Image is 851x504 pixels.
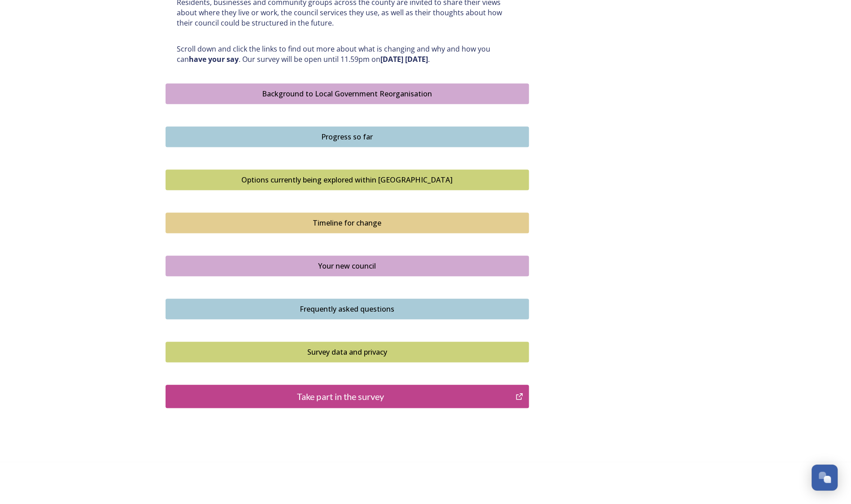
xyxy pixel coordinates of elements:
[380,54,403,64] strong: [DATE]
[166,169,529,190] button: Options currently being explored within West Sussex
[189,54,239,64] strong: have your say
[166,342,529,362] button: Survey data and privacy
[405,54,428,64] strong: [DATE]
[812,465,838,491] button: Open Chat
[170,304,524,314] div: Frequently asked questions
[166,385,529,408] button: Take part in the survey
[170,390,511,403] div: Take part in the survey
[166,83,529,104] button: Background to Local Government Reorganisation
[170,217,524,228] div: Timeline for change
[177,44,518,64] p: Scroll down and click the links to find out more about what is changing and why and how you can ....
[170,88,524,99] div: Background to Local Government Reorganisation
[166,213,529,233] button: Timeline for change
[166,126,529,147] button: Progress so far
[166,256,529,276] button: Your new council
[170,131,524,142] div: Progress so far
[166,299,529,319] button: Frequently asked questions
[170,261,524,271] div: Your new council
[170,347,524,357] div: Survey data and privacy
[170,174,524,185] div: Options currently being explored within [GEOGRAPHIC_DATA]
